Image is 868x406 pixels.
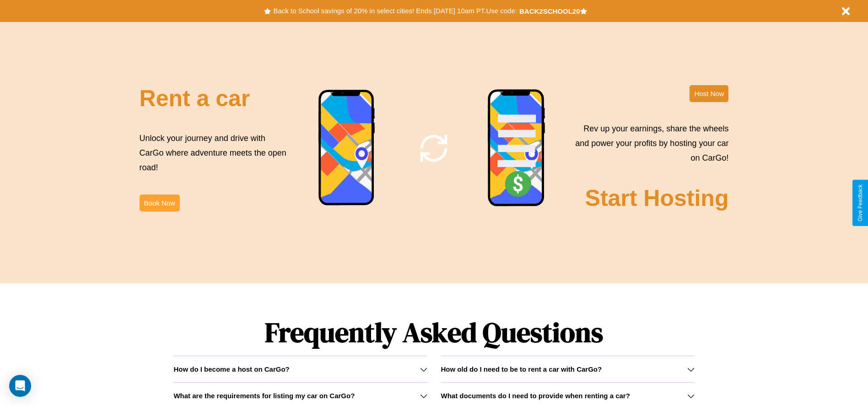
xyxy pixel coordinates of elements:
[173,392,355,400] h3: What are the requirements for listing my car on CarGo?
[487,89,546,208] img: phone
[857,184,863,222] div: Give Feedback
[173,365,289,373] h3: How do I become a host on CarGo?
[318,89,376,207] img: phone
[9,375,31,397] div: Open Intercom Messenger
[519,7,580,15] b: BACK2SCHOOL20
[140,195,180,211] button: Book Now
[140,131,290,175] p: Unlock your journey and drive with CarGo where adventure meets the open road!
[570,121,728,166] p: Rev up your earnings, share the wheels and power your profits by hosting your car on CarGo!
[271,5,519,17] button: Back to School savings of 20% in select cities! Ends [DATE] 10am PT.Use code:
[441,365,602,373] h3: How old do I need to be to rent a car with CarGo?
[140,85,250,112] h2: Rent a car
[173,309,694,356] h1: Frequently Asked Questions
[690,85,728,102] button: Host Now
[441,392,630,400] h3: What documents do I need to provide when renting a car?
[585,185,729,211] h2: Start Hosting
